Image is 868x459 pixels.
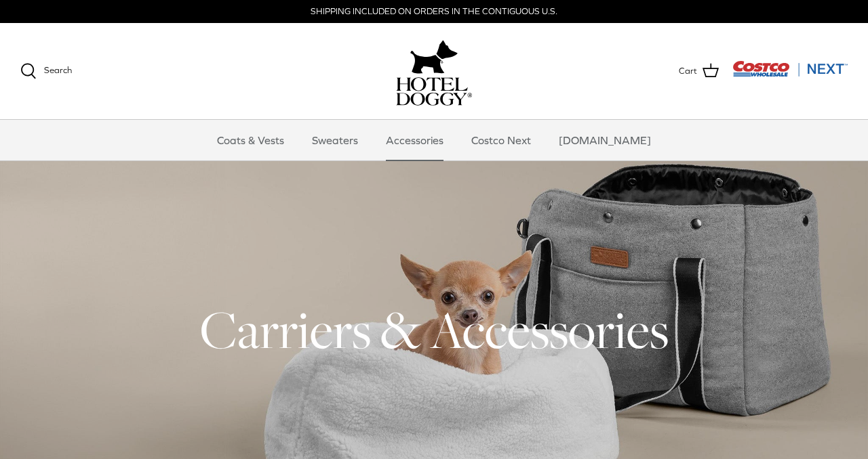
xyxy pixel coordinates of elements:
a: Accessories [374,120,456,160]
a: hoteldoggy.com hoteldoggycom [396,37,472,106]
a: Costco Next [459,120,543,160]
a: Visit Costco Next [732,69,848,79]
span: Search [44,65,72,75]
a: Cart [679,62,719,80]
span: Cart [679,64,697,79]
a: [DOMAIN_NAME] [547,120,663,160]
img: hoteldoggy.com [410,37,458,77]
img: hoteldoggycom [396,77,472,106]
a: Search [20,63,72,79]
a: Sweaters [300,120,370,160]
h1: Carriers & Accessories [20,297,848,363]
img: Costco Next [732,60,848,77]
a: Coats & Vests [205,120,296,160]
